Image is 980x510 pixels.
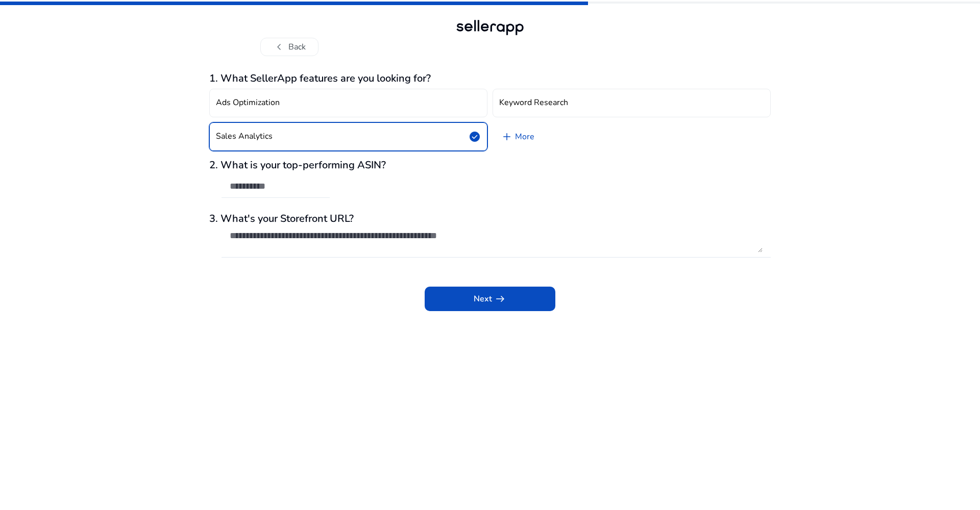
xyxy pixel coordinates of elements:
[216,98,280,108] h4: Ads Optimization
[425,287,555,311] button: Nextarrow_right_alt
[216,132,273,141] h4: Sales Analytics
[493,89,771,117] button: Keyword Research
[209,159,771,171] h3: 2. What is your top-performing ASIN?
[209,89,487,117] button: Ads Optimization
[209,213,771,225] h3: 3. What's your Storefront URL?
[493,122,543,151] a: More
[494,293,506,305] span: arrow_right_alt
[469,131,481,143] span: check_circle
[474,293,506,305] span: Next
[273,41,285,53] span: chevron_left
[260,38,318,56] button: chevron_leftBack
[501,131,513,143] span: add
[499,98,568,108] h4: Keyword Research
[209,122,487,151] button: Sales Analyticscheck_circle
[209,72,771,85] h3: 1. What SellerApp features are you looking for?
